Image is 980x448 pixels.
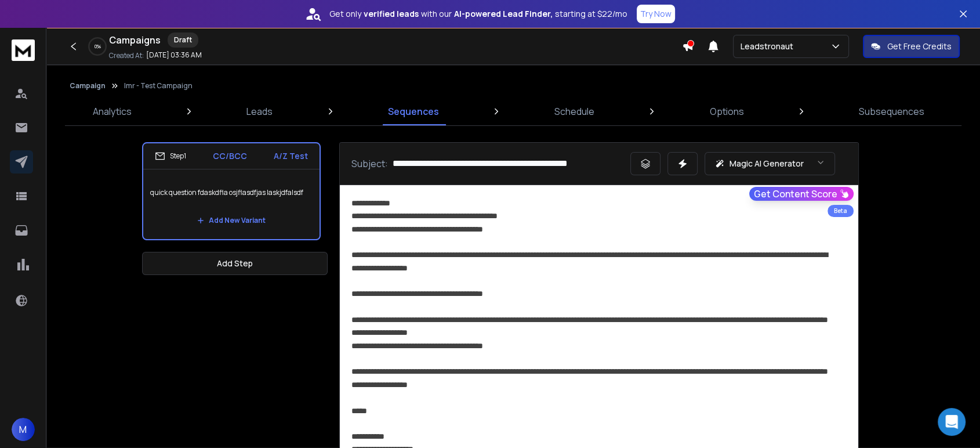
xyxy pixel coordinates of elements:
p: Magic AI Generator [729,158,804,169]
button: Get Content Score [749,187,854,201]
p: A/Z Test [274,150,308,162]
img: logo [12,39,35,61]
li: Step1CC/BCCA/Z Testquick question fdaskdfla osjflasdfjas laskjdfalsdfAdd New Variant [142,142,321,240]
p: Try Now [640,8,672,20]
button: Add Step [142,252,328,275]
button: M [12,418,35,441]
p: [DATE] 03:36 AM [146,50,202,60]
p: Created At: [109,51,144,60]
div: Step 1 [155,151,186,161]
p: Sequences [388,104,439,118]
strong: verified leads [364,8,419,20]
button: Add New Variant [188,209,275,232]
p: Subsequences [859,104,924,118]
div: Open Intercom Messenger [938,408,966,436]
h1: Campaigns [109,33,161,47]
p: quick question fdaskdfla osjflasdfjas laskjdfalsdf [150,176,313,209]
p: Get Free Credits [887,41,952,52]
p: Subject: [351,157,388,171]
a: Schedule [547,97,601,125]
p: Leadstronaut [741,41,798,52]
button: Try Now [637,5,675,23]
p: 0 % [95,43,101,50]
a: Analytics [86,97,139,125]
div: Draft [168,32,198,48]
p: Imr - Test Campaign [124,81,193,91]
button: Magic AI Generator [705,152,835,175]
p: CC/BCC [213,150,247,162]
a: Sequences [381,97,446,125]
strong: AI-powered Lead Finder, [454,8,553,20]
p: Schedule [554,104,594,118]
p: Analytics [93,104,132,118]
a: Subsequences [852,97,931,125]
a: Leads [239,97,280,125]
p: Leads [246,104,273,118]
p: Get only with our starting at $22/mo [329,8,627,20]
div: Beta [827,205,854,217]
p: Options [710,104,744,118]
button: Campaign [70,81,106,91]
a: Options [703,97,751,125]
button: Get Free Credits [863,35,960,58]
